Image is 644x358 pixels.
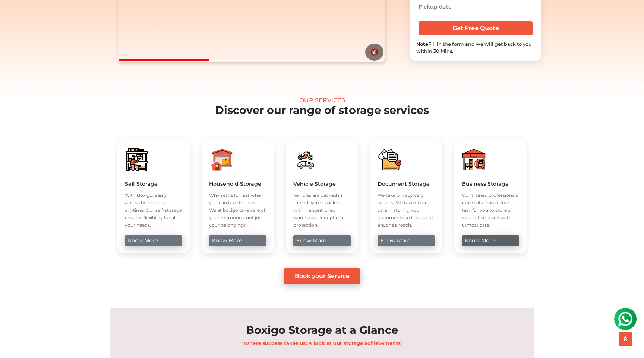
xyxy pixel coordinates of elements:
[293,235,350,246] a: know more
[419,21,532,35] input: Get Free Quote
[416,41,428,47] b: Note
[7,7,22,22] img: whatsapp-icon.svg
[110,324,534,337] h2: Boxigo Storage at a Glance
[416,41,535,55] div: Fill in the form and we will get back to you within 30 Mins.
[26,104,618,117] h2: Discover our range of storage services
[125,148,149,172] img: boxigo_packers_and_movers_huge_savings
[125,192,182,229] p: With Boxigo, easily access belongings anytime. Our self-storage ensures flexibility for all your ...
[365,44,383,61] button: 🔇
[293,180,350,187] h5: Vehicle Storage
[419,0,532,13] input: Pickup date
[378,235,435,246] a: know more
[241,340,403,346] b: "Where success takes us: A look at our storage achievements"
[378,192,435,229] p: We take privacy very serious. We take extra care in storing your documents so it is out of anyone...
[125,180,182,187] h5: Self Storage
[293,148,317,172] img: boxigo_packers_and_movers_huge_savings
[462,148,486,172] img: boxigo_packers_and_movers_huge_savings
[284,268,361,284] a: Book your Service
[209,192,266,229] p: Why settle for less when you can take the best. We at boxigo take care of your memories, not just...
[462,192,519,229] p: Our trained professionals makes it a hassle free task for you to store all your office assets wit...
[378,148,401,172] img: boxigo_packers_and_movers_huge_savings
[462,235,519,246] a: know more
[125,235,182,246] a: know more
[209,148,233,172] img: boxigo_packers_and_movers_huge_savings
[209,235,266,246] a: know more
[209,180,266,187] h5: Household Storage
[462,180,519,187] h5: Business Storage
[293,192,350,229] p: Vehicles are packed in three-layered packing within a controlled warehouse for optimal protection.
[619,332,632,346] button: scroll up
[378,180,435,187] h5: Document Storage
[26,97,618,104] div: Our Services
